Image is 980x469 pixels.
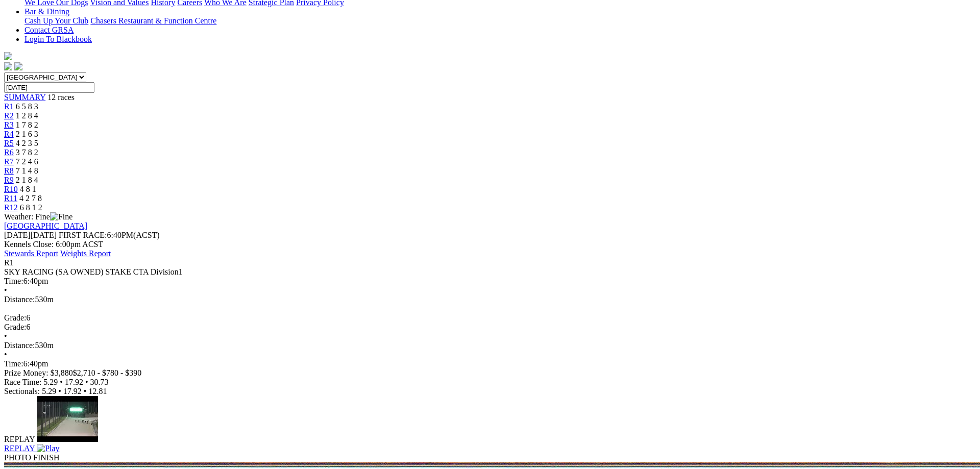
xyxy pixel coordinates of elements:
span: 3 7 8 2 [16,148,38,157]
span: FIRST RACE: [59,231,107,239]
img: twitter.svg [14,62,22,70]
span: 6 8 1 2 [20,203,42,212]
a: Login To Blackbook [24,35,92,43]
span: Time: [4,359,23,368]
span: Distance: [4,341,35,350]
img: default.jpg [37,396,98,442]
span: Weather: Fine [4,212,72,221]
a: Stewards Report [4,249,58,258]
a: R10 [4,185,18,193]
span: Race Time: [4,378,41,386]
div: 6 [4,313,976,323]
span: Distance: [4,295,35,304]
a: Bar & Dining [24,7,69,16]
span: 17.92 [63,387,82,396]
span: 1 7 8 2 [16,120,38,129]
input: Select date [4,82,94,93]
div: 530m [4,341,976,350]
span: 17.92 [65,378,83,386]
a: R12 [4,203,18,212]
span: REPLAY [4,435,35,443]
span: [DATE] [4,231,31,239]
a: Cash Up Your Club [24,16,88,25]
span: 4 2 3 5 [16,139,38,147]
span: • [4,286,7,294]
span: • [4,332,7,340]
span: 30.73 [90,378,109,386]
span: REPLAY [4,444,35,453]
div: 6:40pm [4,277,976,286]
span: 1 2 8 4 [16,111,38,120]
a: R4 [4,130,14,138]
span: 4 8 1 [20,185,36,193]
span: 2 1 8 4 [16,176,38,184]
div: 6 [4,323,976,332]
a: R6 [4,148,14,157]
div: Kennels Close: 6:00pm ACST [4,240,976,249]
span: • [85,378,88,386]
span: 6 5 8 3 [16,102,38,111]
span: 12.81 [88,387,107,396]
a: R3 [4,120,14,129]
div: 530m [4,295,976,304]
span: $2,710 - $780 - $390 [73,368,142,377]
span: 5.29 [42,387,56,396]
a: R1 [4,102,14,111]
span: Grade: [4,313,27,322]
a: R7 [4,157,14,166]
span: • [4,350,7,359]
span: 2 1 6 3 [16,130,38,138]
a: Chasers Restaurant & Function Centre [90,16,216,25]
img: logo-grsa-white.png [4,52,12,60]
a: REPLAY Play [4,435,976,453]
span: • [84,387,87,396]
a: R9 [4,176,14,184]
div: SKY RACING (SA OWNED) STAKE CTA Division1 [4,267,976,277]
span: 7 1 4 8 [16,166,38,175]
div: Prize Money: $3,880 [4,368,976,378]
span: PHOTO FINISH [4,453,60,462]
span: Sectionals: [4,387,40,396]
span: • [58,387,61,396]
span: Time: [4,277,23,285]
a: R8 [4,166,14,175]
span: 7 2 4 6 [16,157,38,166]
a: R2 [4,111,14,120]
img: facebook.svg [4,62,12,70]
span: 6:40PM(ACST) [59,231,160,239]
img: Fine [50,212,72,221]
span: 4 2 7 8 [19,194,42,203]
a: R5 [4,139,14,147]
span: • [60,378,63,386]
a: Contact GRSA [24,26,73,34]
span: 5.29 [43,378,58,386]
span: [DATE] [4,231,57,239]
a: SUMMARY [4,93,45,102]
div: 6:40pm [4,359,976,368]
img: Play [37,444,59,453]
span: R1 [4,258,14,267]
div: Bar & Dining [24,16,976,26]
a: R11 [4,194,17,203]
a: [GEOGRAPHIC_DATA] [4,221,87,230]
span: Grade: [4,323,27,331]
span: 12 races [47,93,75,102]
a: Weights Report [60,249,111,258]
